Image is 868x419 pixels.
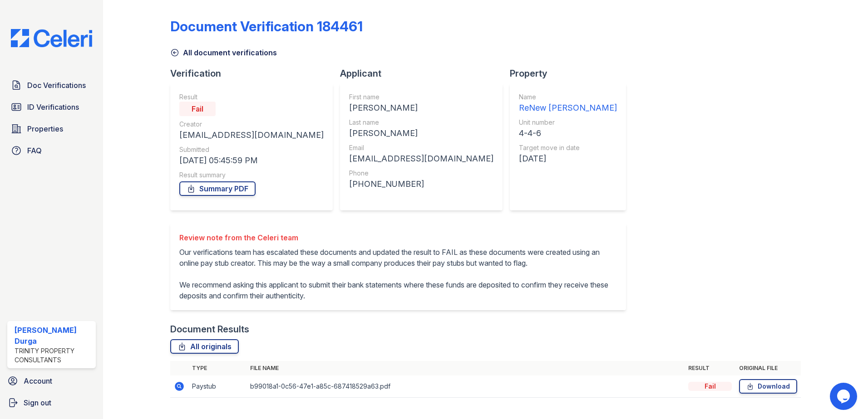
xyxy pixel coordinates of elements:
div: Result [179,93,324,102]
div: Document Results [170,323,249,336]
a: All document verifications [170,47,277,58]
div: [PERSON_NAME] Durga [15,325,92,346]
span: ID Verifications [27,102,79,112]
p: Our verifications team has escalated these documents and updated the result to FAIL as these docu... [179,247,617,301]
div: [DATE] 05:45:59 PM [179,154,324,167]
span: Account [24,375,52,386]
th: Result [685,361,735,375]
th: Type [188,361,247,375]
td: b99018a1-0c56-47e1-a85c-687418529a63.pdf [247,375,685,398]
div: Name [519,93,617,102]
th: Original file [735,361,801,375]
div: Email [349,143,493,152]
div: Property [510,67,633,80]
a: FAQ [7,141,96,160]
div: First name [349,93,493,102]
div: Trinity Property Consultants [15,346,92,365]
div: [PERSON_NAME] [349,127,493,140]
a: Doc Verifications [7,76,96,94]
div: Unit number [519,118,617,127]
a: Sign out [4,394,99,412]
span: Sign out [24,397,51,408]
a: Properties [7,120,96,138]
div: Phone [349,169,493,178]
a: Account [4,372,99,390]
div: Document Verification 184461 [170,18,363,34]
th: File name [247,361,685,375]
div: Verification [170,67,340,80]
div: ReNew [PERSON_NAME] [519,102,617,114]
div: 4-4-6 [519,127,617,140]
div: [PHONE_NUMBER] [349,178,493,190]
a: Download [739,379,797,394]
div: [PERSON_NAME] [349,102,493,114]
div: [DATE] [519,152,617,165]
a: All originals [170,339,239,354]
div: Fail [179,102,216,116]
div: Result summary [179,171,324,180]
div: Review note from the Celeri team [179,232,617,243]
div: Submitted [179,145,324,154]
iframe: chat widget [830,383,859,410]
a: Name ReNew [PERSON_NAME] [519,93,617,114]
div: Target move in date [519,143,617,152]
div: [EMAIL_ADDRESS][DOMAIN_NAME] [179,129,324,141]
div: Applicant [340,67,510,80]
div: Creator [179,120,324,129]
span: Doc Verifications [27,80,86,91]
a: Summary PDF [179,181,256,196]
span: Properties [27,123,63,134]
div: Last name [349,118,493,127]
td: Paystub [188,375,247,398]
div: Fail [688,382,732,391]
a: ID Verifications [7,98,96,116]
span: FAQ [27,145,42,156]
div: [EMAIL_ADDRESS][DOMAIN_NAME] [349,152,493,165]
img: CE_Logo_Blue-a8612792a0a2168367f1c8372b55b34899dd931a85d93a1a3d3e32e68fde9ad4.png [4,29,99,47]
